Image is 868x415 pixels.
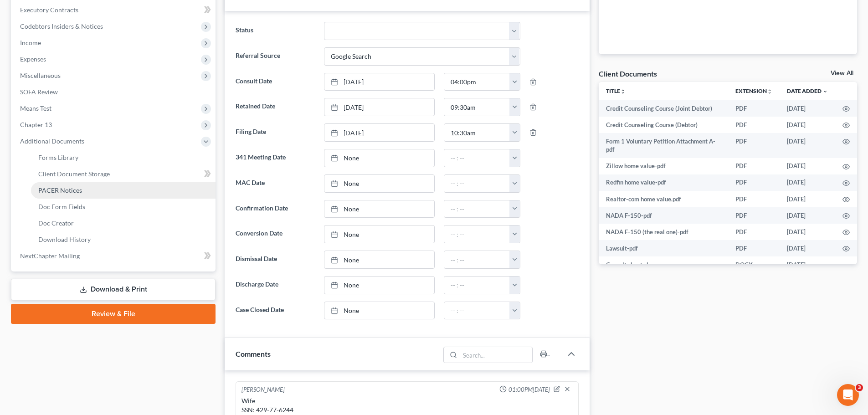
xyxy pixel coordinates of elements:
[780,174,835,191] td: [DATE]
[324,251,434,268] a: None
[20,55,46,63] span: Expenses
[231,200,319,218] label: Confirmation Date
[236,349,271,358] span: Comments
[38,236,91,243] span: Download History
[599,100,728,117] td: Credit Counseling Course (Joint Debtor)
[599,256,728,273] td: Consult sheet-docx
[324,200,434,218] a: None
[20,6,78,14] span: Executory Contracts
[20,88,58,96] span: SOFA Review
[231,47,319,66] label: Referral Source
[444,225,510,243] input: -- : --
[767,89,772,94] i: unfold_more
[856,384,863,391] span: 3
[324,149,434,167] a: None
[13,84,216,100] a: SOFA Review
[231,251,319,269] label: Dismissal Date
[728,100,780,117] td: PDF
[728,207,780,224] td: PDF
[20,252,80,260] span: NextChapter Mailing
[20,137,84,145] span: Additional Documents
[728,224,780,240] td: PDF
[460,347,533,363] input: Search...
[11,304,216,324] a: Review & File
[31,182,216,199] a: PACER Notices
[324,124,434,141] a: [DATE]
[324,73,434,91] a: [DATE]
[780,224,835,240] td: [DATE]
[780,117,835,133] td: [DATE]
[231,302,319,320] label: Case Closed Date
[13,2,216,18] a: Executory Contracts
[599,117,728,133] td: Credit Counseling Course (Debtor)
[837,384,859,406] iframe: Intercom live chat
[231,225,319,243] label: Conversion Date
[38,170,110,178] span: Client Document Storage
[599,133,728,158] td: Form 1 Voluntary Petition Attachment A-pdf
[31,149,216,166] a: Forms Library
[38,186,82,194] span: PACER Notices
[780,100,835,117] td: [DATE]
[599,158,728,174] td: Zillow home value-pdf
[599,191,728,207] td: Realtor-com home value.pdf
[620,89,626,94] i: unfold_more
[31,199,216,215] a: Doc Form Fields
[231,149,319,167] label: 341 Meeting Date
[728,117,780,133] td: PDF
[444,302,510,319] input: -- : --
[20,72,61,79] span: Miscellaneous
[735,87,772,94] a: Extensionunfold_more
[31,215,216,231] a: Doc Creator
[822,89,828,94] i: expand_more
[231,22,319,40] label: Status
[444,98,510,116] input: -- : --
[780,158,835,174] td: [DATE]
[231,123,319,142] label: Filing Date
[728,133,780,158] td: PDF
[780,191,835,207] td: [DATE]
[787,87,828,94] a: Date Added expand_more
[780,240,835,256] td: [DATE]
[599,174,728,191] td: Redfin home value-pdf
[728,158,780,174] td: PDF
[599,69,657,78] div: Client Documents
[324,175,434,192] a: None
[324,277,434,294] a: None
[31,166,216,182] a: Client Document Storage
[20,39,41,46] span: Income
[728,240,780,256] td: PDF
[38,219,74,227] span: Doc Creator
[780,133,835,158] td: [DATE]
[599,207,728,224] td: NADA F-150-pdf
[444,73,510,91] input: -- : --
[11,279,216,300] a: Download & Print
[728,191,780,207] td: PDF
[231,174,319,193] label: MAC Date
[231,276,319,294] label: Discharge Date
[444,175,510,192] input: -- : --
[599,240,728,256] td: Lawsuit-pdf
[231,73,319,91] label: Consult Date
[780,207,835,224] td: [DATE]
[38,203,85,210] span: Doc Form Fields
[508,385,550,394] span: 01:00PM[DATE]
[231,98,319,116] label: Retained Date
[728,256,780,273] td: DOCX
[31,231,216,248] a: Download History
[444,277,510,294] input: -- : --
[444,251,510,268] input: -- : --
[13,248,216,264] a: NextChapter Mailing
[20,22,103,30] span: Codebtors Insiders & Notices
[831,70,853,77] a: View All
[444,124,510,141] input: -- : --
[444,149,510,167] input: -- : --
[324,98,434,116] a: [DATE]
[324,302,434,319] a: None
[599,224,728,240] td: NADA F-150 (the real one)-pdf
[20,121,52,128] span: Chapter 13
[606,87,626,94] a: Titleunfold_more
[324,225,434,243] a: None
[728,174,780,191] td: PDF
[20,104,51,112] span: Means Test
[444,200,510,218] input: -- : --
